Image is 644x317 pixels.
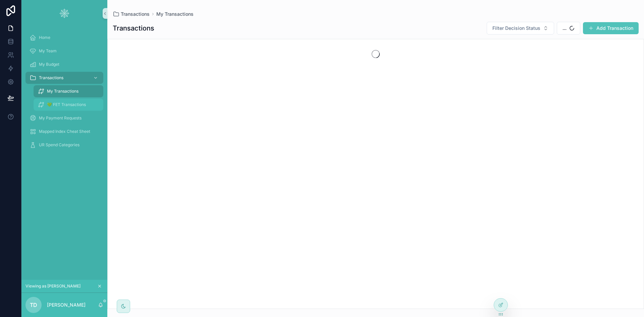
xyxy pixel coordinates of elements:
[25,139,103,151] a: UR Spend Categories
[113,23,154,33] h1: Transactions
[34,99,103,111] a: 💚 FET Transactions
[25,112,103,124] a: My Payment Requests
[39,115,82,121] span: My Payment Requests
[121,11,150,17] span: Transactions
[25,283,80,289] span: Viewing as [PERSON_NAME]
[25,125,103,138] a: Mapped Index Cheat Sheet
[25,32,103,44] a: Home
[557,22,580,35] button: Select Button
[39,129,90,134] span: Mapped Index Cheat Sheet
[25,58,103,70] a: My Budget
[25,72,103,84] a: Transactions
[59,8,70,19] img: App logo
[39,35,50,40] span: Home
[47,102,86,107] span: 💚 FET Transactions
[39,142,79,148] span: UR Spend Categories
[25,45,103,57] a: My Team
[583,22,639,34] button: Add Transaction
[562,25,567,32] span: ...
[487,22,554,35] button: Select Button
[47,89,78,94] span: My Transactions
[39,48,57,54] span: My Team
[39,62,59,67] span: My Budget
[156,11,194,17] a: My Transactions
[39,75,63,81] span: Transactions
[34,85,103,97] a: My Transactions
[492,25,540,32] span: Filter Decision Status
[21,27,107,160] div: scrollable content
[47,302,86,308] p: [PERSON_NAME]
[113,11,150,17] a: Transactions
[30,301,37,309] span: TD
